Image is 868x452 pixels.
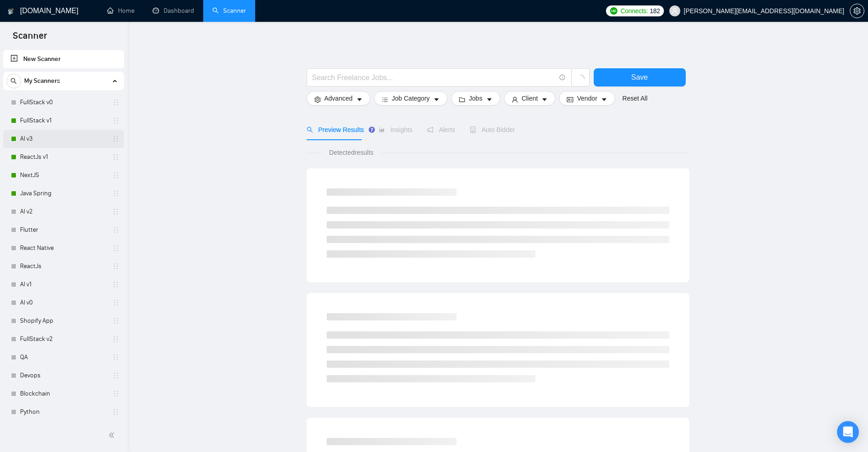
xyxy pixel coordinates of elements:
[20,366,107,385] a: Devops
[379,127,385,133] span: area-chart
[672,8,678,14] span: user
[433,96,440,103] span: caret-down
[459,96,465,103] span: folder
[3,50,124,68] li: New Scanner
[470,126,515,133] span: Auto Bidder
[112,172,119,179] span: holder
[427,127,433,133] span: notification
[20,348,107,366] a: QA
[379,126,412,133] span: Insights
[392,93,430,103] span: Job Category
[112,226,119,234] span: holder
[20,239,107,257] a: React Native
[112,372,119,379] span: holder
[20,112,107,130] a: FullStack v1
[20,184,107,203] a: Java Spring
[153,7,194,15] a: dashboardDashboard
[20,130,107,148] a: AI v3
[20,203,107,221] a: AI v2
[314,96,321,103] span: setting
[307,91,370,106] button: settingAdvancedcaret-down
[576,75,585,83] span: loading
[567,96,573,103] span: idcard
[307,126,364,133] span: Preview Results
[20,330,107,348] a: FullStack v2
[112,244,119,252] span: holder
[212,7,246,15] a: searchScanner
[368,126,376,134] div: Tooltip anchor
[323,147,380,157] span: Detected results
[20,275,107,294] a: AI v1
[112,208,119,215] span: holder
[559,91,615,106] button: idcardVendorcaret-down
[850,7,864,15] span: setting
[312,72,555,83] input: Search Freelance Jobs...
[631,71,647,83] span: Save
[850,7,864,15] a: setting
[621,6,648,16] span: Connects:
[374,91,447,106] button: barsJob Categorycaret-down
[560,75,565,81] span: info-circle
[622,93,647,103] a: Reset All
[20,148,107,166] a: ReactJs v1
[112,408,119,416] span: holder
[650,6,660,16] span: 182
[522,93,538,103] span: Client
[112,135,119,142] span: holder
[20,257,107,275] a: ReactJs
[112,117,119,124] span: holder
[356,96,363,103] span: caret-down
[610,7,617,15] img: upwork-logo.png
[112,99,119,106] span: holder
[112,153,119,161] span: holder
[470,127,476,133] span: robot
[451,91,500,106] button: folderJobscaret-down
[307,127,313,133] span: search
[850,4,864,18] button: setting
[601,96,607,103] span: caret-down
[10,50,117,68] a: New Scanner
[24,72,60,90] span: My Scanners
[594,68,686,86] button: Save
[112,390,119,397] span: holder
[112,335,119,343] span: holder
[112,281,119,288] span: holder
[427,126,455,133] span: Alerts
[20,312,107,330] a: Shopify App
[5,29,54,48] span: Scanner
[20,294,107,312] a: AI v0
[20,403,107,421] a: Python
[541,96,548,103] span: caret-down
[112,354,119,361] span: holder
[112,190,119,197] span: holder
[20,221,107,239] a: Flutter
[7,78,21,84] span: search
[6,74,21,88] button: search
[577,93,597,103] span: Vendor
[382,96,388,103] span: bars
[107,7,134,15] a: homeHome
[20,93,107,112] a: FullStack v0
[20,385,107,403] a: Blockchain
[512,96,518,103] span: user
[504,91,556,106] button: userClientcaret-down
[112,299,119,306] span: holder
[837,421,859,443] div: Open Intercom Messenger
[20,166,107,184] a: NextJS
[8,4,14,19] img: logo
[469,93,483,103] span: Jobs
[108,431,118,440] span: double-left
[112,263,119,270] span: holder
[486,96,493,103] span: caret-down
[112,317,119,325] span: holder
[324,93,353,103] span: Advanced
